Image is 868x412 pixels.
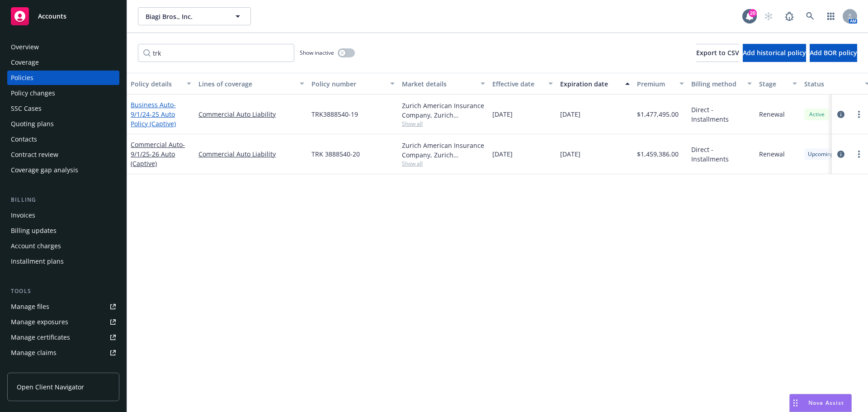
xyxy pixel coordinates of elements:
[7,223,119,238] a: Billing updates
[7,195,119,204] div: Billing
[790,394,801,412] div: Drag to move
[7,101,119,116] a: SSC Cases
[311,149,360,159] span: TRK 3888540-20
[492,79,543,89] div: Effective date
[810,44,857,62] button: Add BOR policy
[7,163,119,177] a: Coverage gap analysis
[11,223,57,238] div: Billing updates
[138,44,294,62] input: Filter by keyword...
[492,109,513,119] span: [DATE]
[11,239,61,253] div: Account charges
[311,109,358,119] span: TRK3888540-19
[759,109,785,119] span: Renewal
[637,109,679,119] span: $1,477,495.00
[17,382,84,392] span: Open Client Navigator
[789,394,852,412] button: Nova Assist
[11,299,49,314] div: Manage files
[11,40,39,54] div: Overview
[804,79,859,89] div: Status
[11,147,58,162] div: Contract review
[808,110,826,118] span: Active
[691,105,752,124] span: Direct - Installments
[402,141,485,160] div: Zurich American Insurance Company, Zurich Insurance Group, Artex risk
[810,48,857,57] span: Add BOR policy
[691,145,752,164] span: Direct - Installments
[11,132,37,147] div: Contacts
[11,163,78,177] div: Coverage gap analysis
[11,55,39,70] div: Coverage
[696,48,739,57] span: Export to CSV
[7,208,119,223] a: Invoices
[402,79,475,89] div: Market details
[300,49,334,57] span: Show inactive
[311,79,385,89] div: Policy number
[780,7,798,25] a: Report a Bug
[854,109,864,120] a: more
[7,299,119,314] a: Manage files
[11,101,42,116] div: SSC Cases
[560,79,620,89] div: Expiration date
[11,71,33,85] div: Policies
[688,73,755,95] button: Billing method
[198,79,294,89] div: Lines of coverage
[7,86,119,100] a: Policy changes
[691,79,742,89] div: Billing method
[198,109,304,119] a: Commercial Auto Liability
[7,239,119,253] a: Account charges
[759,7,778,25] a: Start snowing
[743,44,806,62] button: Add historical policy
[7,330,119,345] a: Manage certificates
[7,346,119,360] a: Manage claims
[38,13,66,20] span: Accounts
[11,208,35,223] div: Invoices
[131,100,176,128] span: - 9/1/24-25 Auto Policy (Captive)
[402,160,485,167] span: Show all
[146,12,224,21] span: Biagi Bros., Inc.
[308,73,398,95] button: Policy number
[11,361,53,375] div: Manage BORs
[7,117,119,131] a: Quoting plans
[11,346,57,360] div: Manage claims
[822,7,840,25] a: Switch app
[7,40,119,54] a: Overview
[492,149,513,159] span: [DATE]
[560,109,580,119] span: [DATE]
[560,149,580,159] span: [DATE]
[759,79,787,89] div: Stage
[402,101,485,120] div: Zurich American Insurance Company, Zurich Insurance Group
[633,73,688,95] button: Premium
[835,109,846,120] a: circleInformation
[801,7,819,25] a: Search
[696,44,739,62] button: Export to CSV
[7,315,119,329] a: Manage exposures
[7,254,119,269] a: Installment plans
[808,150,834,158] span: Upcoming
[131,140,185,168] span: - 9/1/25-26 Auto (Captive)
[138,7,251,25] button: Biagi Bros., Inc.
[398,73,489,95] button: Market details
[755,73,801,95] button: Stage
[7,361,119,375] a: Manage BORs
[11,330,70,345] div: Manage certificates
[557,73,633,95] button: Expiration date
[127,73,195,95] button: Policy details
[7,4,119,29] a: Accounts
[743,48,806,57] span: Add historical policy
[7,132,119,147] a: Contacts
[637,149,679,159] span: $1,459,386.00
[489,73,557,95] button: Effective date
[11,315,68,329] div: Manage exposures
[7,55,119,70] a: Coverage
[808,399,844,407] span: Nova Assist
[198,149,304,159] a: Commercial Auto Liability
[7,147,119,162] a: Contract review
[7,71,119,85] a: Policies
[11,117,54,131] div: Quoting plans
[131,79,181,89] div: Policy details
[131,140,185,168] a: Commercial Auto
[11,86,55,100] div: Policy changes
[402,120,485,128] span: Show all
[854,149,864,160] a: more
[131,100,176,128] a: Business Auto
[835,149,846,160] a: circleInformation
